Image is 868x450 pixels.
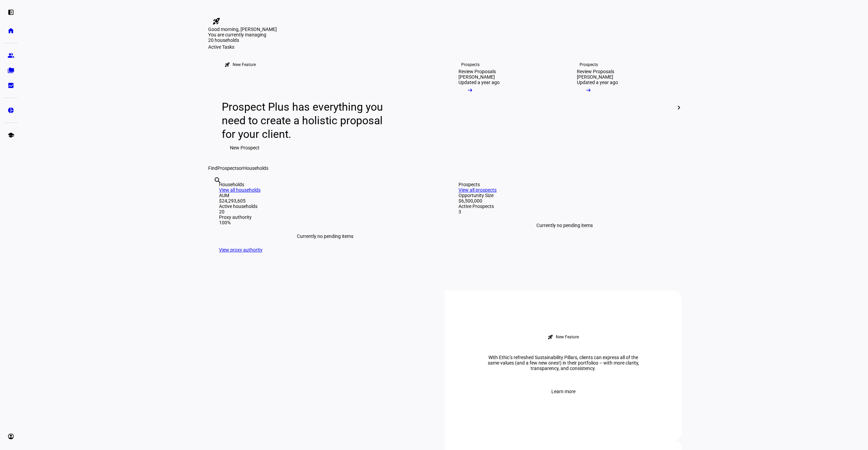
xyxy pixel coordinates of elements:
[556,334,579,340] div: New Feature
[208,37,276,44] div: 20 households
[577,80,618,85] div: Updated a year ago
[208,165,682,171] div: Find or
[7,132,14,139] eth-mat-symbol: school
[212,17,220,25] mat-icon: rocket_launch
[219,214,431,220] div: Proxy authority
[458,193,671,198] div: Opportunity Size
[585,87,592,94] mat-icon: arrow_right_alt
[219,182,431,187] div: Households
[458,182,671,187] div: Prospects
[222,100,389,141] div: Prospect Plus has everything you need to create a holistic proposal for your client.
[222,141,268,155] button: New Prospect
[458,187,497,193] a: View all prospects
[219,220,431,225] div: 100%
[219,247,263,253] a: View proxy authority
[458,74,495,80] div: [PERSON_NAME]
[4,103,18,117] a: pie_chart
[458,204,671,209] div: Active Prospects
[675,103,683,112] mat-icon: chevron_right
[577,74,613,80] div: [PERSON_NAME]
[224,62,230,67] mat-icon: rocket_launch
[7,9,14,16] eth-mat-symbol: left_panel_open
[458,80,500,85] div: Updated a year ago
[458,69,496,74] div: Review Proposals
[7,433,14,440] eth-mat-symbol: account_circle
[548,334,553,340] mat-icon: rocket_launch
[233,62,256,67] div: New Feature
[217,165,239,171] span: Prospects
[577,69,614,74] div: Review Proposals
[7,107,14,114] eth-mat-symbol: pie_chart
[7,82,14,89] eth-mat-symbol: bid_landscape
[208,32,266,37] span: You are currently managing
[219,225,431,247] div: Currently no pending items
[458,214,671,236] div: Currently no pending items
[7,67,14,74] eth-mat-symbol: folder_copy
[219,193,431,198] div: AUM
[4,64,18,77] a: folder_copy
[478,355,648,371] div: With Ethic’s refreshed Sustainability Pillars, clients can express all of the same values (and a ...
[219,198,431,204] div: $24,293,605
[458,198,671,204] div: $6,500,000
[580,62,598,67] div: Prospects
[543,385,584,398] button: Learn more
[243,165,268,171] span: Households
[467,87,473,94] mat-icon: arrow_right_alt
[458,209,671,214] div: 3
[551,385,575,398] span: Learn more
[4,24,18,37] a: home
[7,52,14,59] eth-mat-symbol: group
[219,204,431,209] div: Active households
[208,44,682,50] div: Active Tasks
[219,209,431,214] div: 20
[4,49,18,62] a: group
[214,186,215,194] input: Enter name of prospect or household
[214,176,222,184] mat-icon: search
[7,27,14,34] eth-mat-symbol: home
[4,79,18,92] a: bid_landscape
[219,187,261,193] a: View all households
[566,50,679,165] a: ProspectsReview Proposals[PERSON_NAME]Updated a year ago
[461,62,480,67] div: Prospects
[448,50,561,165] a: ProspectsReview Proposals[PERSON_NAME]Updated a year ago
[230,141,260,155] span: New Prospect
[208,27,682,32] div: Good morning, [PERSON_NAME]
